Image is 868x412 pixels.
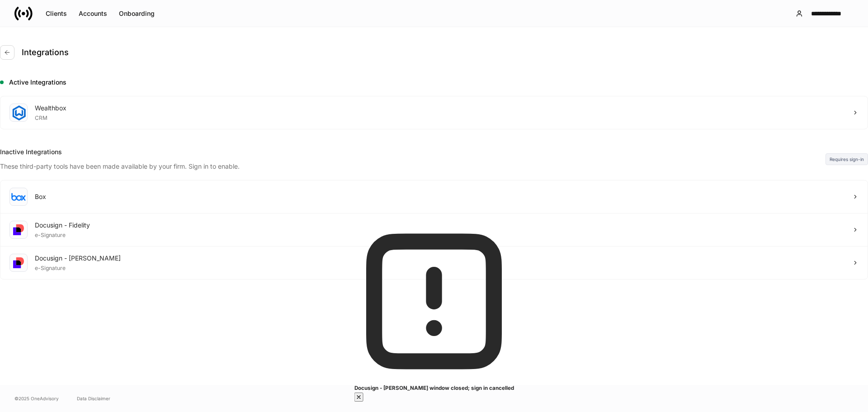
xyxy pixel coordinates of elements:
div: Docusign - [PERSON_NAME] window closed; sign in cancelled [354,384,514,393]
div: Box [35,192,46,201]
img: oYqM9ojoZLfzCHUefNbBcWHcyDPbQKagtYciMC8pFl3iZXy3dU33Uwy+706y+0q2uJ1ghNQf2OIHrSh50tUd9HaB5oMc62p0G... [11,193,26,201]
div: e-Signature [35,263,121,272]
div: Docusign - Fidelity [35,221,90,230]
h4: Integrations [22,47,69,58]
a: Data Disclaimer [77,395,110,402]
div: Accounts [79,9,107,18]
div: Onboarding [119,9,155,18]
div: e-Signature [35,230,90,239]
div: Docusign - [PERSON_NAME] [35,254,121,263]
h5: Active Integrations [9,78,868,87]
div: Wealthbox [35,104,66,113]
div: CRM [35,113,66,122]
div: Clients [46,9,67,18]
span: © 2025 OneAdvisory [14,395,59,402]
div: Requires sign-in [826,153,868,165]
